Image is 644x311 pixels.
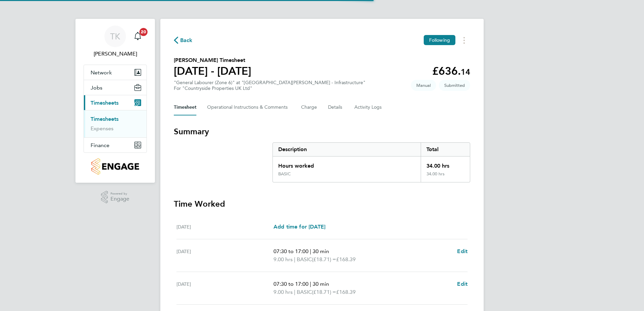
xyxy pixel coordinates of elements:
[176,223,273,231] div: [DATE]
[457,281,468,287] span: Edit
[457,280,468,288] a: Edit
[176,280,273,296] div: [DATE]
[457,248,468,254] span: Edit
[421,143,470,156] div: Total
[273,143,421,156] div: Description
[457,247,468,255] a: Edit
[273,223,325,231] a: Add time for [DATE]
[174,56,251,64] h2: [PERSON_NAME] Timesheet
[429,37,450,43] span: Following
[411,80,436,91] span: This timesheet was manually created.
[312,256,336,263] span: (£18.71) =
[312,289,336,295] span: (£18.71) =
[91,158,139,175] img: countryside-properties-logo-retina.png
[273,157,421,171] div: Hours worked
[84,80,147,95] button: Jobs
[174,36,193,44] button: Back
[424,35,455,45] button: Following
[328,99,344,115] button: Details
[91,100,119,106] span: Timesheets
[84,110,147,137] div: Timesheets
[273,223,325,230] span: Add time for [DATE]
[310,281,311,287] span: |
[174,199,470,209] h3: Time Worked
[174,99,196,115] button: Timesheet
[297,288,312,296] span: BASIC
[310,248,311,254] span: |
[174,126,470,137] h3: Summary
[174,85,365,91] div: For "Countryside Properties UK Ltd"
[131,26,144,47] a: 20
[273,281,309,287] span: 07:30 to 17:00
[110,196,129,202] span: Engage
[91,84,102,91] span: Jobs
[278,171,291,177] div: BASIC
[139,28,148,36] span: 20
[273,256,293,263] span: 9.00 hrs
[91,142,109,148] span: Finance
[207,99,290,115] button: Operational Instructions & Comments
[84,158,147,175] a: Go to home page
[336,289,356,295] span: £168.39
[174,80,365,91] div: "General Labourer (Zone 6)" at "[GEOGRAPHIC_DATA][PERSON_NAME] - Infrastructure"
[432,65,470,77] app-decimal: £636.
[110,32,120,41] span: TK
[297,255,312,264] span: BASIC
[84,138,147,152] button: Finance
[421,157,470,171] div: 34.00 hrs
[273,248,309,254] span: 07:30 to 17:00
[84,26,147,58] a: TK[PERSON_NAME]
[176,247,273,264] div: [DATE]
[294,289,295,295] span: |
[91,116,119,122] a: Timesheets
[458,35,470,45] button: Timesheets Menu
[461,67,470,77] span: 14
[301,99,317,115] button: Charge
[273,289,293,295] span: 9.00 hrs
[110,191,129,197] span: Powered by
[84,65,147,80] button: Network
[272,142,470,182] div: Summary
[75,19,155,183] nav: Main navigation
[91,125,114,132] a: Expenses
[101,191,130,204] a: Powered byEngage
[91,69,112,76] span: Network
[421,171,470,182] div: 34.00 hrs
[294,256,295,263] span: |
[354,99,383,115] button: Activity Logs
[439,80,470,91] span: This timesheet is Submitted.
[313,248,329,254] span: 30 min
[313,281,329,287] span: 30 min
[174,64,251,78] h1: [DATE] - [DATE]
[84,95,147,110] button: Timesheets
[180,36,193,44] span: Back
[84,50,147,58] span: Tyler Kelly
[336,256,356,263] span: £168.39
